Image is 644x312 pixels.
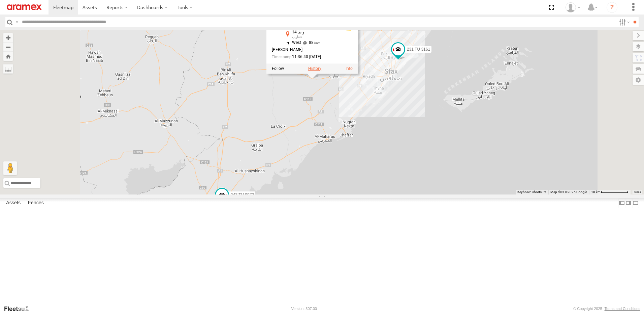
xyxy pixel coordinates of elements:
[550,190,587,194] span: Map data ©2025 Google
[3,33,13,42] button: Zoom in
[589,190,631,194] button: Map Scale: 10 km per 79 pixels
[301,41,320,45] span: 88
[3,161,17,175] button: Drag Pegman onto the map to open Street View
[308,66,321,71] label: View Asset History
[3,198,24,208] label: Assets
[3,42,13,52] button: Zoom out
[14,17,20,27] label: Search Query
[616,17,631,27] label: Search Filter Options
[272,55,339,59] div: Date/time of location update
[563,2,583,12] div: Montassar Cheffi
[291,307,317,311] div: Version: 307.00
[573,307,640,311] div: © Copyright 2025 -
[3,64,13,74] label: Measure
[517,190,546,194] button: Keyboard shortcuts
[591,190,601,194] span: 10 km
[25,198,47,208] label: Fences
[605,307,640,311] a: Terms and Conditions
[231,193,254,198] span: 247 TU 9973
[634,191,641,193] a: Terms (opens in new tab)
[272,66,284,71] label: Realtime tracking of Asset
[292,41,301,45] span: West
[292,30,339,34] div: و ط 14
[272,48,339,52] div: [PERSON_NAME]
[625,198,632,208] label: Dock Summary Table to the Right
[632,198,639,208] label: Hide Summary Table
[407,47,430,52] span: 231 TU 3161
[4,305,35,312] a: Visit our Website
[607,2,617,13] i: ?
[292,35,339,40] div: عقارب
[633,75,644,85] label: Map Settings
[3,52,13,61] button: Zoom Home
[346,66,353,71] a: View Asset Details
[618,198,625,208] label: Dock Summary Table to the Left
[7,4,42,10] img: aramex-logo.svg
